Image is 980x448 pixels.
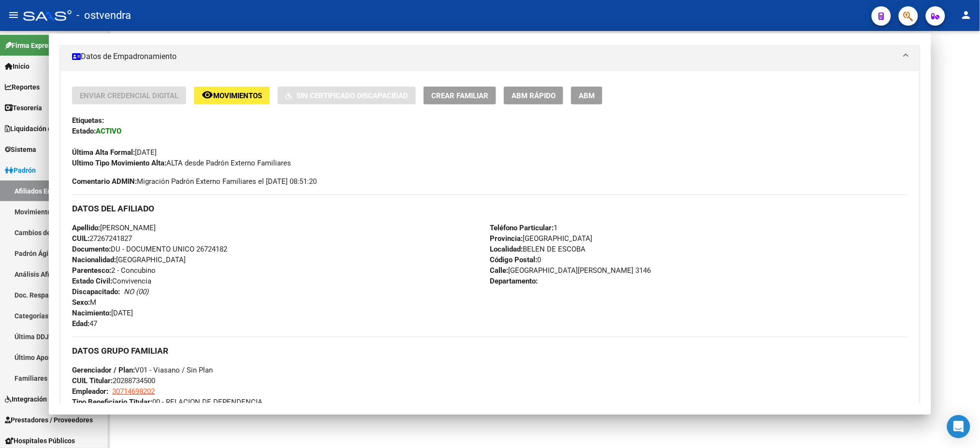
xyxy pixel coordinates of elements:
span: Hospitales Públicos [5,435,75,446]
strong: Teléfono Particular: [490,224,554,232]
span: [GEOGRAPHIC_DATA] [490,234,592,243]
span: ALTA desde Padrón Externo Familiares [72,159,291,167]
span: Reportes [5,82,40,92]
mat-panel-title: Datos de Empadronamiento [72,51,896,62]
strong: Código Postal: [490,255,537,264]
strong: Nacimiento: [72,309,111,317]
i: NO (00) [124,287,148,296]
strong: Ultimo Tipo Movimiento Alta: [72,159,166,167]
button: ABM [571,87,602,105]
strong: Provincia: [490,234,523,243]
strong: CUIL Titular: [72,376,113,385]
strong: Documento: [72,245,111,254]
mat-icon: menu [8,9,19,21]
strong: Calle: [490,266,508,275]
span: ABM Rápido [512,91,556,100]
strong: Departamento: [490,277,538,285]
span: 0 [490,255,541,264]
mat-expansion-panel-header: Datos de Empadronamiento [60,42,919,71]
span: 1 [490,224,557,232]
strong: Sexo: [72,298,90,307]
span: 20288734500 [72,376,155,385]
div: Open Intercom Messenger [947,415,970,438]
button: Movimientos [194,87,270,105]
span: Liquidación de Convenios [5,123,89,134]
span: 00 - RELACION DE DEPENDENCIA [72,398,263,406]
strong: Gerenciador / Plan: [72,366,135,374]
strong: Tipo Beneficiario Titular: [72,398,152,406]
span: [PERSON_NAME] [72,224,156,232]
span: Crear Familiar [431,91,488,100]
strong: Discapacitado: [72,287,120,296]
mat-icon: person [961,9,972,21]
span: [DATE] [72,309,133,317]
span: - ostvendra [76,5,131,26]
strong: Empleador: [72,387,108,396]
span: ABM [579,91,595,100]
span: 47 [72,319,97,328]
strong: Comentario ADMIN: [72,177,137,186]
span: Padrón [5,165,36,176]
button: Sin Certificado Discapacidad [278,87,416,105]
span: Tesorería [5,103,42,113]
span: Convivencia [72,277,151,285]
strong: Parentesco: [72,266,111,275]
span: Sin Certificado Discapacidad [296,91,408,100]
span: BELEN DE ESCOBA [490,245,585,254]
strong: CUIL: [72,234,89,243]
span: 30714698202 [112,387,155,396]
span: Inicio [5,61,29,72]
span: V01 - Viasano / Sin Plan [72,366,213,374]
button: Crear Familiar [424,87,496,105]
strong: Etiquetas: [72,116,104,125]
button: ABM Rápido [504,87,563,105]
span: [GEOGRAPHIC_DATA][PERSON_NAME] 3146 [490,266,651,275]
strong: Apellido: [72,224,100,232]
mat-icon: remove_red_eye [202,89,213,101]
strong: Estado: [72,127,96,135]
span: DU - DOCUMENTO UNICO 26724182 [72,245,227,254]
span: 27267241827 [72,234,132,243]
h3: DATOS GRUPO FAMILIAR [72,345,907,356]
span: Sistema [5,144,36,155]
span: 2 - Concubino [72,266,156,275]
span: [DATE] [72,148,157,157]
span: Movimientos [213,91,262,100]
strong: Nacionalidad: [72,255,116,264]
strong: Última Alta Formal: [72,148,135,157]
strong: Estado Civil: [72,277,112,285]
span: Migración Padrón Externo Familiares el [DATE] 08:51:20 [72,176,317,187]
h3: DATOS DEL AFILIADO [72,203,907,214]
strong: Localidad: [490,245,523,254]
strong: Edad: [72,319,89,328]
span: M [72,298,96,307]
button: Enviar Credencial Digital [72,87,186,105]
strong: ACTIVO [96,127,121,135]
span: Firma Express [5,40,55,51]
span: Enviar Credencial Digital [80,91,178,100]
span: Integración (discapacidad) [5,394,94,404]
span: Prestadores / Proveedores [5,415,93,425]
span: [GEOGRAPHIC_DATA] [72,255,186,264]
